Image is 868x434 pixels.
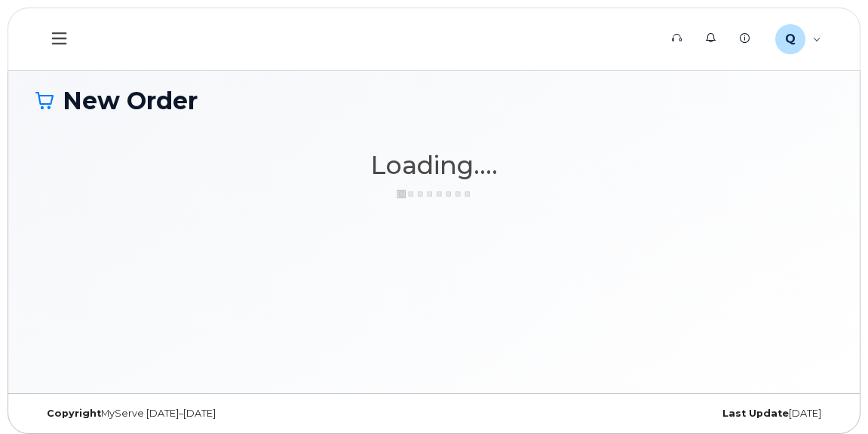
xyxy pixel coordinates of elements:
h1: Loading.... [35,151,833,179]
strong: Last Update [722,408,789,419]
div: [DATE] [434,408,833,420]
strong: Copyright [47,408,101,419]
img: ajax-loader-3a6953c30dc77f0bf724df975f13086db4f4c1262e45940f03d1251963f1bf2e.gif [397,188,472,200]
h1: New Order [35,87,833,114]
div: MyServe [DATE]–[DATE] [35,408,434,420]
